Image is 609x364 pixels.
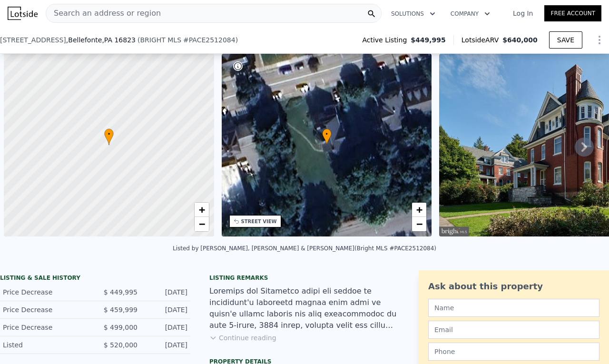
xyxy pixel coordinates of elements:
span: Lotside ARV [462,35,502,45]
span: Active Listing [362,35,411,45]
div: [DATE] [145,305,187,315]
a: Zoom out [195,217,209,231]
div: Listed [3,340,88,350]
a: Zoom in [195,203,209,217]
div: [DATE] [145,287,187,297]
span: • [322,130,332,138]
button: Solutions [383,5,443,22]
span: − [416,218,422,230]
div: Price Decrease [3,287,88,297]
span: Search an address or region [46,8,161,19]
a: Free Account [544,5,601,21]
div: Price Decrease [3,305,88,315]
div: STREET VIEW [241,218,277,225]
span: $449,995 [411,35,446,45]
span: # PACE2512084 [183,36,236,44]
div: Price Decrease [3,323,88,332]
span: + [416,204,422,216]
input: Name [428,299,599,317]
a: Zoom in [412,203,426,217]
span: • [104,130,114,138]
div: [DATE] [145,340,187,350]
button: Continue reading [209,333,276,343]
span: , PA 16823 [102,36,136,44]
div: Listing remarks [209,274,400,282]
input: Email [428,321,599,339]
a: Log In [501,9,544,18]
span: − [198,218,205,230]
button: Show Options [590,30,609,49]
span: $ 499,000 [104,324,138,331]
div: Ask about this property [428,280,599,293]
span: $640,000 [502,36,538,44]
div: ( ) [138,35,238,45]
img: Lotside [8,7,38,20]
a: Zoom out [412,217,426,231]
span: $ 449,995 [104,288,138,296]
div: Listed by [PERSON_NAME], [PERSON_NAME] & [PERSON_NAME] (Bright MLS #PACE2512084) [173,245,436,252]
span: , Bellefonte [66,35,136,45]
div: • [322,128,332,145]
span: BRIGHT MLS [140,36,181,44]
span: $ 520,000 [104,341,138,349]
div: [DATE] [145,323,187,332]
span: $ 459,999 [104,306,138,314]
button: Company [443,5,498,22]
div: Loremips dol Sitametco adipi eli seddoe te incididunt'u laboreetd magnaa enim admi ve quisn'e ull... [209,285,400,331]
div: • [104,128,114,145]
input: Phone [428,343,599,361]
button: SAVE [549,31,582,49]
span: + [198,204,205,216]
